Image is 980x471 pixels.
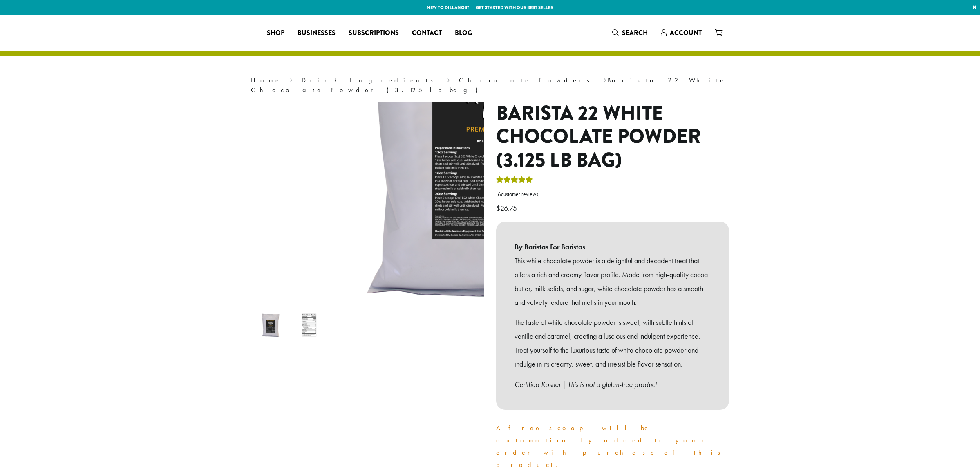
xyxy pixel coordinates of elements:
b: By Baristas For Baristas [515,240,711,254]
a: Search [606,26,654,40]
bdi: 26.75 [496,203,519,213]
div: Rated 5.00 out of 5 [496,175,533,187]
span: 6 [498,191,501,198]
p: This white chocolate powder is a delightful and decadent treat that offers a rich and creamy flav... [515,254,711,309]
span: $ [496,203,500,213]
span: Shop [267,28,284,38]
span: Account [670,28,702,38]
a: Shop [260,27,291,40]
a: A free scoop will be automatically added to your order with purchase of this product. [496,424,726,469]
span: › [604,73,606,85]
img: Barista 22 Sweet Ground White Chocolate Powder [254,309,286,341]
span: Subscriptions [349,28,399,38]
span: › [290,73,293,85]
h1: Barista 22 White Chocolate Powder (3.125 lb bag) [496,102,729,172]
span: Businesses [298,28,336,38]
a: (6customer reviews) [496,190,729,198]
span: Blog [455,28,472,38]
span: Contact [412,28,442,38]
a: Get started with our best seller [476,4,553,11]
a: Chocolate Powders [459,76,595,84]
a: Drink Ingredients [302,76,439,84]
img: Barista 22 White Chocolate Powder (3.125 lb bag) - Image 2 [293,309,325,341]
span: › [447,73,450,85]
p: The taste of white chocolate powder is sweet, with subtle hints of vanilla and caramel, creating ... [515,315,711,371]
nav: Breadcrumb [251,76,729,95]
span: Search [622,28,648,38]
a: Home [251,76,281,84]
em: Certified Kosher | This is not a gluten-free product [515,380,657,389]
